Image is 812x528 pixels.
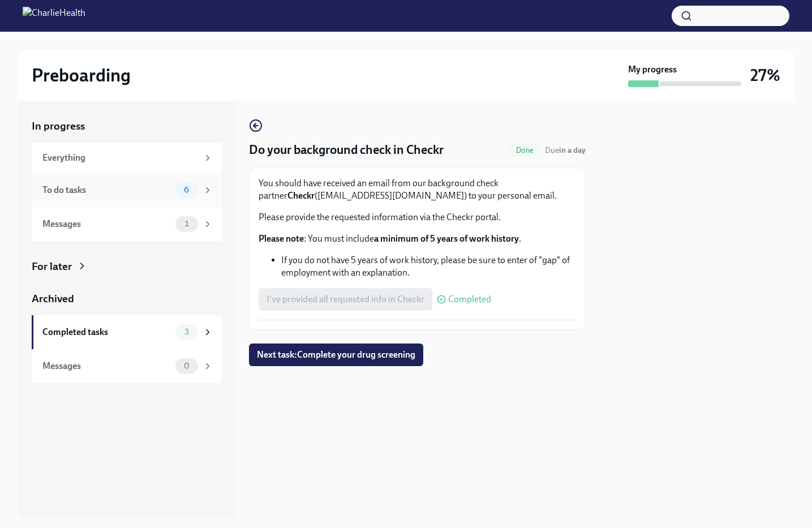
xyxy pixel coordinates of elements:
[42,218,171,230] div: Messages
[32,143,222,173] a: Everything
[259,233,304,244] strong: Please note
[545,145,586,155] span: Due
[509,146,540,154] span: Done
[32,173,222,207] a: To do tasks6
[42,360,171,372] div: Messages
[32,119,222,134] a: In progress
[257,349,415,360] span: Next task : Complete your drug screening
[281,254,576,279] li: If you do not have 5 years of work history, please be sure to enter of "gap" of employment with a...
[177,362,196,370] span: 0
[42,326,171,338] div: Completed tasks
[559,145,586,155] strong: in a day
[249,344,423,366] button: Next task:Complete your drug screening
[287,190,315,201] strong: Checkr
[32,207,222,241] a: Messages1
[178,328,196,336] span: 3
[32,259,72,274] div: For later
[374,233,519,244] strong: a minimum of 5 years of work history
[32,349,222,383] a: Messages0
[628,63,677,76] strong: My progress
[259,233,576,245] p: : You must include .
[545,145,586,156] span: September 26th, 2025 08:00
[259,211,576,224] p: Please provide the requested information via the Checkr portal.
[32,291,222,306] a: Archived
[178,220,195,228] span: 1
[42,184,171,196] div: To do tasks
[32,64,131,87] h2: Preboarding
[249,141,444,158] h4: Do your background check in Checkr
[448,295,491,304] span: Completed
[32,259,222,274] a: For later
[23,7,85,25] img: CharlieHealth
[177,186,196,194] span: 6
[32,315,222,349] a: Completed tasks3
[750,65,780,85] h3: 27%
[42,152,198,164] div: Everything
[259,177,576,202] p: You should have received an email from our background check partner ([EMAIL_ADDRESS][DOMAIN_NAME]...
